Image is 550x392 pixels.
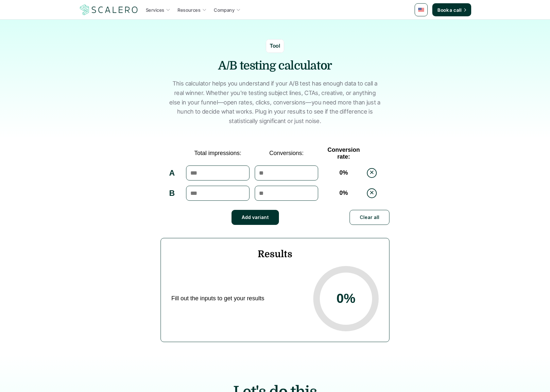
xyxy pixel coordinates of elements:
[214,7,234,13] p: Company
[169,79,381,126] p: This calculator helps you understand if your A/B test has enough data to call a real winner. Whet...
[321,163,367,183] td: 0 %
[161,183,183,203] td: B
[146,7,164,13] p: Services
[336,291,355,306] span: 0 %
[79,4,139,16] img: Scalero company logo
[432,3,471,16] a: Book a call
[438,7,461,13] p: Book a call
[321,183,367,203] td: 0 %
[171,295,304,302] span: Fill out the inputs to get your results
[177,58,373,74] h1: A/B testing calculator
[161,163,183,183] td: A
[321,144,367,163] td: Conversion rate:
[178,7,200,13] p: Resources
[232,210,279,225] button: Add variant
[350,210,389,225] button: Clear all
[252,144,321,163] td: Conversions:
[270,42,281,50] p: Tool
[171,249,379,259] h4: Results
[183,144,252,163] td: Total impressions:
[79,4,139,16] a: Scalero company logo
